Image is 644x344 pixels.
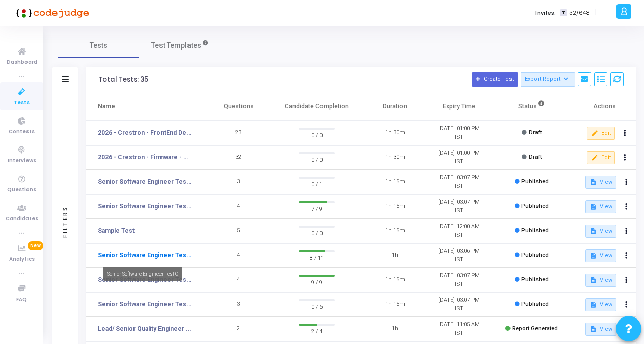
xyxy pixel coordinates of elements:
[299,326,334,336] span: 2 / 4
[427,121,491,145] td: [DATE] 01:00 PM IST
[8,157,36,165] span: Interviews
[569,9,590,17] span: 32/648
[98,202,191,211] a: Senior Software Engineer Test D
[299,301,334,311] span: 0 / 6
[585,249,616,262] button: View
[206,243,271,268] td: 4
[206,268,271,292] td: 4
[589,301,597,308] mat-icon: description
[521,276,549,283] span: Published
[585,274,616,287] button: View
[98,177,191,186] a: Senior Software Engineer Test E
[427,219,491,243] td: [DATE] 12:00 AM IST
[427,292,491,317] td: [DATE] 03:07 PM IST
[363,292,427,317] td: 1h 15m
[28,241,43,250] span: New
[521,178,549,185] span: Published
[98,324,191,333] a: Lead/ Senior Quality Engineer Test 8
[206,194,271,219] td: 4
[585,323,616,336] button: View
[6,215,38,224] span: Candidates
[363,92,427,121] th: Duration
[427,170,491,194] td: [DATE] 03:07 PM IST
[299,228,334,238] span: 0 / 0
[427,194,491,219] td: [DATE] 03:07 PM IST
[206,121,271,145] td: 23
[591,154,598,161] mat-icon: edit
[585,225,616,238] button: View
[589,277,597,284] mat-icon: description
[512,325,558,332] span: Report Generated
[206,219,271,243] td: 5
[572,92,636,121] th: Actions
[299,154,334,164] span: 0 / 0
[529,154,542,160] span: Draft
[529,129,542,136] span: Draft
[16,296,27,304] span: FAQ
[585,176,616,189] button: View
[299,203,334,213] span: 7 / 9
[560,9,567,17] span: T
[427,145,491,170] td: [DATE] 01:00 PM IST
[98,128,191,137] a: 2026 - Crestron - FrontEnd Dev - Coding Test
[427,268,491,292] td: [DATE] 03:07 PM IST
[521,301,549,307] span: Published
[363,268,427,292] td: 1h 15m
[589,326,597,333] mat-icon: description
[9,255,35,264] span: Analytics
[587,151,615,164] button: Edit
[521,203,549,209] span: Published
[86,92,206,121] th: Name
[299,130,334,140] span: 0 / 0
[271,92,362,121] th: Candidate Completion
[151,40,201,51] span: Test Templates
[535,9,556,17] label: Invites:
[363,194,427,219] td: 1h 15m
[363,145,427,170] td: 1h 30m
[206,145,271,170] td: 32
[587,127,615,140] button: Edit
[363,121,427,145] td: 1h 30m
[13,3,89,23] img: logo
[363,243,427,268] td: 1h
[103,267,182,281] div: Senior Software Engineer Test C
[299,179,334,189] span: 0 / 1
[589,252,597,259] mat-icon: description
[595,7,597,18] span: |
[299,277,334,287] span: 9 / 9
[14,99,30,107] span: Tests
[492,92,572,121] th: Status
[90,40,108,51] span: Tests
[363,219,427,243] td: 1h 15m
[61,165,70,278] div: Filters
[98,153,191,162] a: 2026 - Crestron - Firmware - Coding Test
[472,72,518,87] button: Create Test
[589,179,597,186] mat-icon: description
[98,300,191,309] a: Senior Software Engineer Test A
[589,203,597,210] mat-icon: description
[363,170,427,194] td: 1h 15m
[363,317,427,341] td: 1h
[206,292,271,317] td: 3
[585,200,616,213] button: View
[206,92,271,121] th: Questions
[521,72,575,87] button: Export Report
[98,76,148,84] div: Total Tests: 35
[521,227,549,234] span: Published
[427,317,491,341] td: [DATE] 11:05 AM IST
[427,243,491,268] td: [DATE] 03:06 PM IST
[589,228,597,235] mat-icon: description
[427,92,491,121] th: Expiry Time
[9,128,35,136] span: Contests
[299,252,334,262] span: 8 / 11
[585,298,616,311] button: View
[7,186,36,194] span: Questions
[521,252,549,258] span: Published
[591,130,598,137] mat-icon: edit
[98,251,191,260] a: Senior Software Engineer Test C
[206,317,271,341] td: 2
[206,170,271,194] td: 3
[7,58,37,67] span: Dashboard
[98,226,135,235] a: Sample Test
